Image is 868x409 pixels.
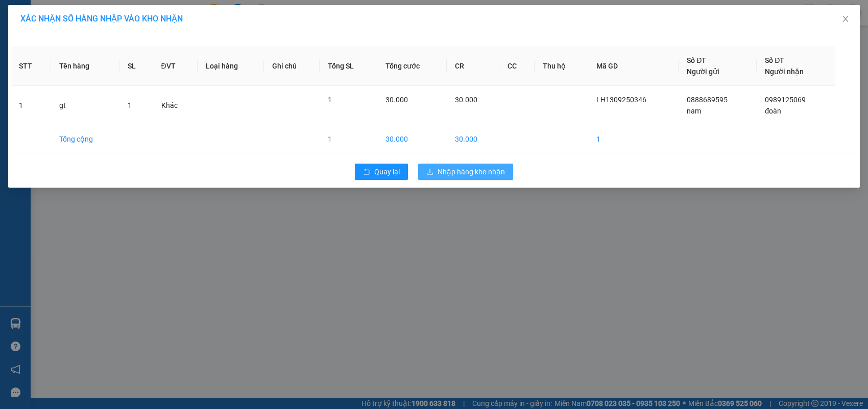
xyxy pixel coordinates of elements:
[128,101,132,109] span: 1
[447,125,500,153] td: 30.000
[119,47,153,86] th: SL
[765,67,804,76] span: Người nhận
[687,107,701,115] span: nam
[418,164,513,180] button: downloadNhập hàng kho nhận
[588,47,679,86] th: Mã GD
[7,44,95,80] span: Chuyển phát nhanh: [GEOGRAPHIC_DATA] - [GEOGRAPHIC_DATA]
[374,166,400,177] span: Quay lại
[377,125,446,153] td: 30.000
[841,15,850,23] span: close
[355,164,408,180] button: rollbackQuay lại
[438,166,505,177] span: Nhập hàng kho nhận
[687,67,719,76] span: Người gửi
[426,168,433,176] span: download
[535,47,588,86] th: Thu hộ
[363,168,370,176] span: rollback
[831,5,860,34] button: Close
[11,47,51,86] th: STT
[153,86,198,125] td: Khác
[320,125,377,153] td: 1
[596,96,646,104] span: LH1309250346
[153,47,198,86] th: ĐVT
[765,56,784,64] span: Số ĐT
[687,56,706,64] span: Số ĐT
[51,125,119,153] td: Tổng cộng
[377,47,446,86] th: Tổng cước
[765,107,781,115] span: đoàn
[9,8,92,41] strong: CÔNG TY TNHH DỊCH VỤ DU LỊCH THỜI ĐẠI
[20,14,183,24] span: XÁC NHẬN SỐ HÀNG NHẬP VÀO KHO NHẬN
[320,47,377,86] th: Tổng SL
[588,125,679,153] td: 1
[11,86,51,125] td: 1
[96,69,157,79] span: DT1309250347
[51,86,119,125] td: gt
[687,96,728,104] span: 0888689595
[51,47,119,86] th: Tên hàng
[765,96,806,104] span: 0989125069
[328,96,332,104] span: 1
[264,47,320,86] th: Ghi chú
[385,96,408,104] span: 30.000
[198,47,264,86] th: Loại hàng
[4,36,6,88] img: logo
[455,96,477,104] span: 30.000
[447,47,500,86] th: CR
[499,47,534,86] th: CC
